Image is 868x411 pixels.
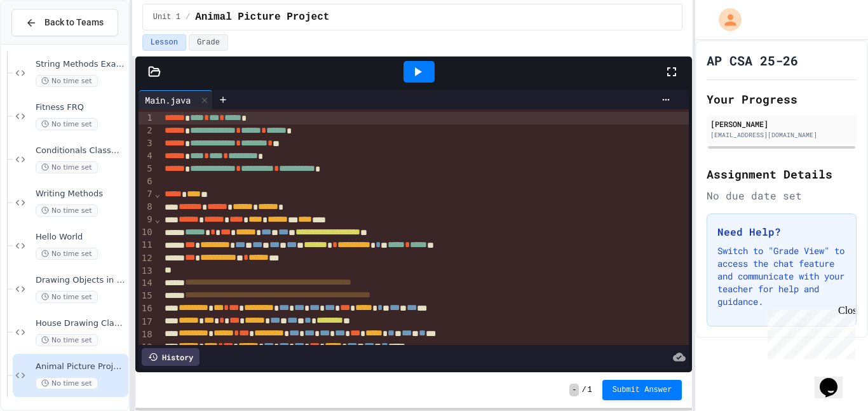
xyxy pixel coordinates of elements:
[139,239,154,252] div: 11
[36,145,126,156] span: Conditionals Classwork
[195,10,329,25] span: Animal Picture Project
[710,130,853,140] div: [EMAIL_ADDRESS][DOMAIN_NAME]
[142,34,186,51] button: Lesson
[581,385,586,395] span: /
[139,265,154,278] div: 13
[36,361,126,372] span: Animal Picture Project
[139,252,154,265] div: 12
[139,163,154,175] div: 5
[154,189,161,199] span: Fold line
[705,5,745,34] div: My Account
[139,277,154,290] div: 14
[710,118,853,130] div: [PERSON_NAME]
[139,201,154,213] div: 8
[139,328,154,341] div: 18
[569,384,579,396] span: -
[139,175,154,188] div: 6
[36,161,98,173] span: No time set
[139,112,154,125] div: 1
[5,5,88,81] div: Chat with us now!Close
[153,12,180,22] span: Unit 1
[717,224,846,239] h3: Need Help?
[186,12,190,22] span: /
[36,59,126,70] span: String Methods Examples
[36,102,126,113] span: Fitness FRQ
[707,51,798,69] h1: AP CSA 25-26
[11,9,118,36] button: Back to Teams
[139,341,154,354] div: 19
[36,118,98,130] span: No time set
[602,380,682,400] button: Submit Answer
[36,275,126,286] span: Drawing Objects in Java - HW Playposit Code
[36,318,126,329] span: House Drawing Classwork
[189,34,228,51] button: Grade
[139,150,154,163] div: 4
[36,377,98,389] span: No time set
[36,205,98,217] span: No time set
[139,137,154,150] div: 3
[139,188,154,201] div: 7
[139,93,197,107] div: Main.java
[707,188,857,203] div: No due date set
[154,214,161,224] span: Fold line
[763,305,855,359] iframe: chat widget
[139,226,154,239] div: 10
[139,213,154,226] div: 9
[707,165,857,183] h2: Assignment Details
[707,90,857,108] h2: Your Progress
[613,385,672,395] span: Submit Answer
[36,189,126,199] span: Writing Methods
[36,232,126,243] span: Hello World
[36,291,98,303] span: No time set
[139,125,154,137] div: 2
[36,75,98,87] span: No time set
[44,16,104,29] span: Back to Teams
[142,348,200,366] div: History
[139,302,154,315] div: 16
[139,290,154,302] div: 15
[36,334,98,346] span: No time set
[815,360,855,398] iframe: chat widget
[588,385,592,395] span: 1
[36,248,98,260] span: No time set
[717,245,846,308] p: Switch to "Grade View" to access the chat feature and communicate with your teacher for help and ...
[139,90,213,109] div: Main.java
[139,316,154,328] div: 17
